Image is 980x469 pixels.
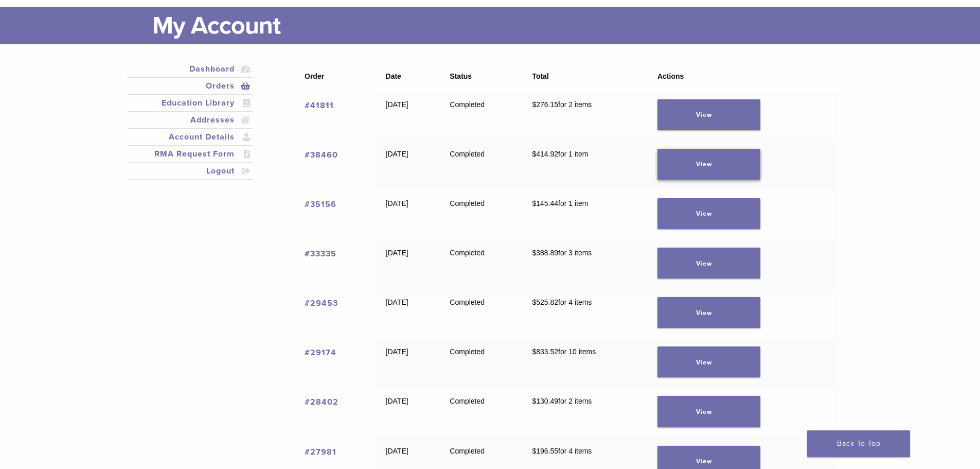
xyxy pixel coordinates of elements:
span: $ [532,298,536,306]
a: View order number 38460 [305,150,338,160]
span: $ [532,249,536,257]
span: $ [532,447,536,455]
a: View order 28402 [657,396,760,427]
span: 130.49 [532,397,558,405]
span: 414.92 [532,150,558,158]
time: [DATE] [386,199,408,207]
a: Education Library [130,97,251,109]
td: Completed [440,142,522,191]
time: [DATE] [386,100,408,109]
td: for 1 item [522,191,648,240]
a: View order 29453 [657,297,760,328]
nav: Account pages [128,61,253,192]
time: [DATE] [386,397,408,405]
a: View order 29174 [657,346,760,377]
span: $ [532,397,536,405]
time: [DATE] [386,298,408,306]
a: View order number 35156 [305,199,336,210]
span: 145.44 [532,199,558,207]
td: for 1 item [522,142,648,191]
a: Dashboard [130,63,251,75]
td: Completed [440,240,522,290]
td: Completed [440,339,522,389]
span: 388.89 [532,249,558,257]
a: Logout [130,165,251,177]
span: 833.52 [532,348,558,356]
td: for 2 items [522,389,648,438]
a: RMA Request Form [130,148,251,160]
a: View order number 28402 [305,397,338,407]
a: View order 41811 [657,99,760,130]
a: View order 38460 [657,149,760,180]
td: Completed [440,290,522,339]
time: [DATE] [386,447,408,455]
a: View order number 41811 [305,100,334,111]
time: [DATE] [386,348,408,356]
a: View order number 29174 [305,348,336,358]
time: [DATE] [386,150,408,158]
span: $ [532,150,536,158]
td: for 3 items [522,240,648,290]
span: Status [450,72,472,80]
span: 276.15 [532,100,558,109]
a: View order 35156 [657,198,760,229]
span: $ [532,348,536,356]
td: for 2 items [522,92,648,142]
td: Completed [440,191,522,240]
span: Total [532,72,548,80]
a: View order number 29453 [305,298,338,308]
time: [DATE] [386,249,408,257]
a: View order number 27981 [305,447,336,457]
td: Completed [440,92,522,142]
span: Order [305,72,324,80]
td: for 4 items [522,290,648,339]
span: $ [532,199,536,207]
a: Orders [130,80,251,92]
span: Date [386,72,401,80]
h1: My Account [152,7,853,44]
a: View order number 33335 [305,249,336,259]
a: Addresses [130,114,251,126]
span: $ [532,100,536,109]
span: 525.82 [532,298,558,306]
a: Back To Top [807,430,910,457]
a: View order 33335 [657,248,760,279]
a: Account Details [130,131,251,143]
td: Completed [440,389,522,438]
span: 196.55 [532,447,558,455]
td: for 10 items [522,339,648,389]
span: Actions [657,72,684,80]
